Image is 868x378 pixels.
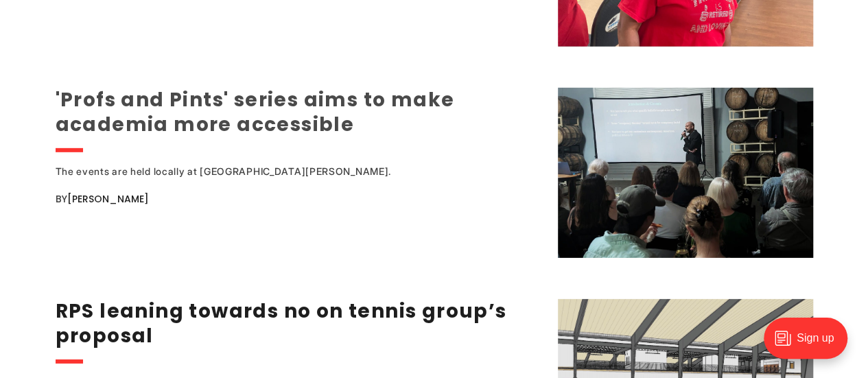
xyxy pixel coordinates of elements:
[56,191,541,207] div: By
[558,88,813,258] img: 'Profs and Pints' series aims to make academia more accessible
[56,163,502,180] div: The events are held locally at [GEOGRAPHIC_DATA][PERSON_NAME].
[752,311,868,378] iframe: portal-trigger
[67,192,149,206] a: [PERSON_NAME]
[56,298,507,349] a: RPS leaning towards no on tennis group’s proposal
[56,86,455,138] a: 'Profs and Pints' series aims to make academia more accessible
